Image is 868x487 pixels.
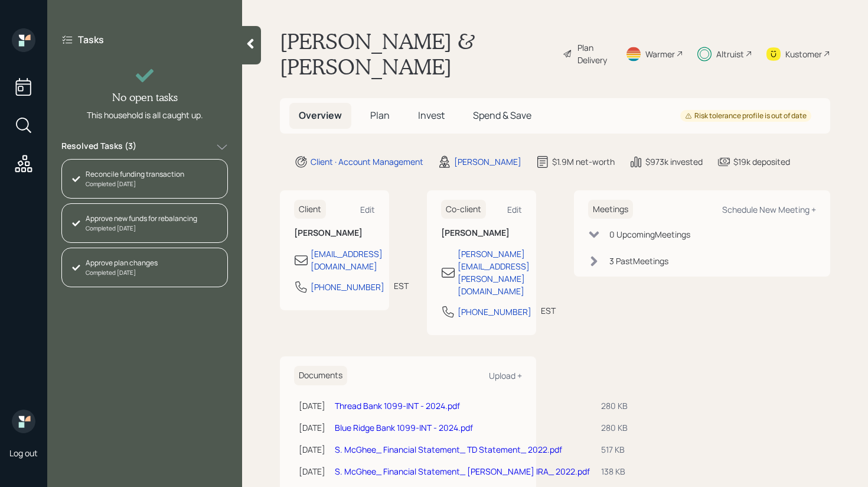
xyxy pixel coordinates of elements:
span: Spend & Save [473,109,531,122]
div: Reconcile funding transaction [86,169,184,180]
div: 3 Past Meeting s [609,255,668,267]
div: Approve plan changes [86,258,158,268]
div: EST [541,304,556,317]
a: Thread Bank 1099-INT - 2024.pdf [335,400,460,411]
div: [PHONE_NUMBER] [311,281,384,293]
div: Upload + [489,370,522,381]
div: Completed [DATE] [86,224,197,233]
div: Warmer [645,48,675,60]
label: Resolved Tasks ( 3 ) [61,140,136,154]
div: Kustomer [785,48,822,60]
div: Risk tolerance profile is out of date [685,111,807,121]
div: Altruist [716,48,744,60]
div: EST [394,280,409,292]
span: Invest [418,109,445,122]
h6: [PERSON_NAME] [441,228,522,238]
div: Plan Delivery [577,41,611,66]
div: Client · Account Management [311,155,423,168]
a: S. McGhee_ Financial Statement_ [PERSON_NAME] IRA_ 2022.pdf [335,466,590,477]
div: $973k invested [645,155,703,168]
div: Edit [360,204,375,215]
div: Log out [9,447,38,459]
div: Edit [507,204,522,215]
h6: Co-client [441,200,486,219]
div: $1.9M net-worth [552,155,615,168]
div: $19k deposited [733,155,790,168]
div: 0 Upcoming Meeting s [609,228,690,241]
h1: [PERSON_NAME] & [PERSON_NAME] [280,28,553,79]
div: [DATE] [299,421,325,434]
div: [DATE] [299,443,325,456]
label: Tasks [78,33,104,46]
div: Completed [DATE] [86,268,158,277]
div: [PHONE_NUMBER] [458,306,531,318]
div: Schedule New Meeting + [722,204,816,215]
a: S. McGhee_ Financial Statement_ TD Statement_ 2022.pdf [335,444,562,455]
span: Plan [370,109,390,122]
img: retirable_logo.png [12,410,35,433]
a: Blue Ridge Bank 1099-INT - 2024.pdf [335,422,473,433]
div: [PERSON_NAME] [454,155,521,168]
h6: Client [294,200,326,219]
div: [DATE] [299,400,325,412]
div: [PERSON_NAME][EMAIL_ADDRESS][PERSON_NAME][DOMAIN_NAME] [458,248,530,297]
div: This household is all caught up. [87,109,203,121]
div: Approve new funds for rebalancing [86,213,197,224]
span: Overview [299,109,342,122]
div: [DATE] [299,465,325,478]
h6: Documents [294,366,347,385]
h6: [PERSON_NAME] [294,228,375,238]
div: Completed [DATE] [86,180,184,189]
h4: No open tasks [112,91,178,104]
h6: Meetings [588,200,633,219]
div: [EMAIL_ADDRESS][DOMAIN_NAME] [311,248,383,272]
